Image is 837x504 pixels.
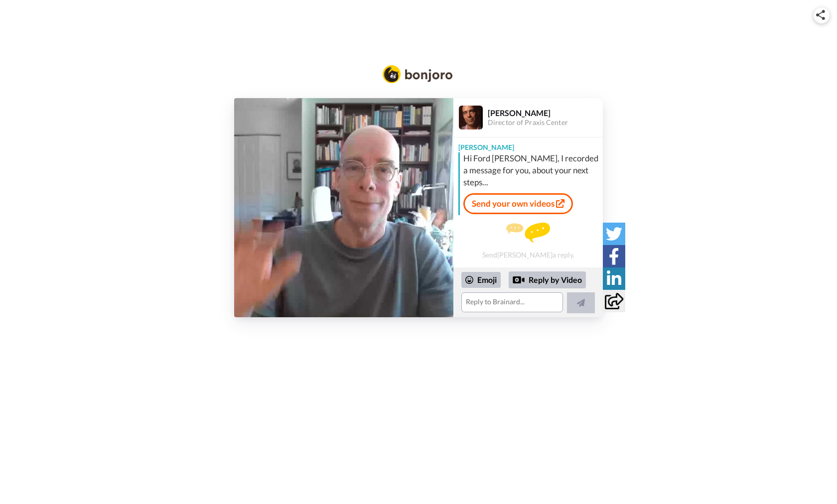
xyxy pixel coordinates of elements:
[463,152,600,188] div: Hi Ford [PERSON_NAME], I recorded a message for you, about your next steps...
[506,223,550,243] img: message.svg
[459,106,483,129] img: Profile Image
[488,119,602,127] div: Director of Praxis Center
[513,274,525,286] div: Reply by Video
[463,193,573,214] a: Send your own videos
[816,10,825,20] img: ic_share.svg
[461,272,501,288] div: Emoji
[383,65,452,83] img: Bonjoro Logo
[509,271,586,288] div: Reply by Video
[234,98,453,317] img: c4a1ffd3-fa32-4a4d-91d7-d9c0d6a205fa-thumb.jpg
[488,108,602,118] div: [PERSON_NAME]
[453,219,603,262] div: Send [PERSON_NAME] a reply.
[453,137,603,152] div: [PERSON_NAME]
